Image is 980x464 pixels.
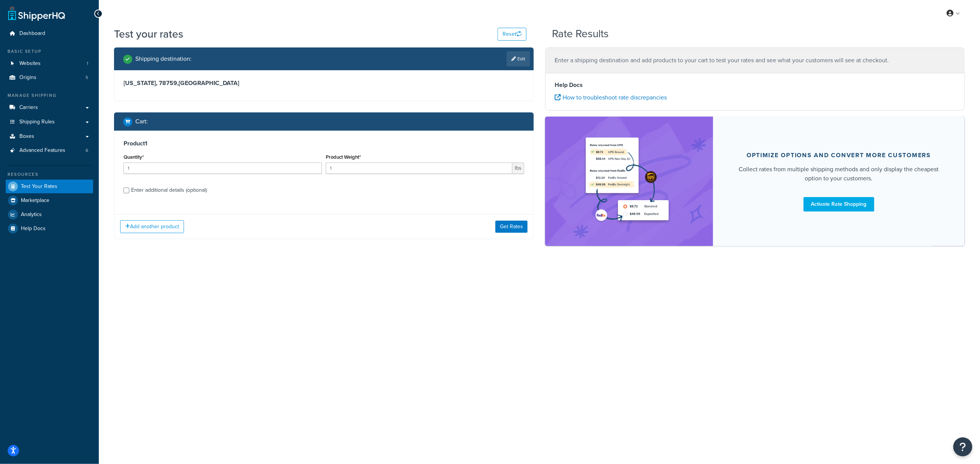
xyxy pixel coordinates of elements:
input: 0.00 [326,163,512,174]
h4: Help Docs [555,80,955,90]
span: Websites [19,60,41,67]
span: 1 [87,60,88,67]
span: lbs [512,163,524,174]
a: Origins5 [6,71,93,85]
h3: [US_STATE], 78759 , [GEOGRAPHIC_DATA] [124,79,524,87]
input: 0 [124,163,322,174]
span: 6 [86,147,88,154]
span: Shipping Rules [19,119,55,125]
img: feature-image-rateshop-7084cbbcb2e67ef1d54c2e976f0e592697130d5817b016cf7cc7e13314366067.png [582,128,677,235]
a: Shipping Rules [6,115,93,129]
button: Reset [498,28,526,41]
a: Activate Rate Shopping [804,197,874,211]
input: Enter additional details (optional) [124,188,129,193]
a: Edit [507,51,530,66]
span: Carriers [19,104,38,111]
li: Origins [6,71,93,85]
li: Advanced Features [6,144,93,158]
a: Carriers [6,101,93,115]
div: Resources [6,171,93,178]
a: Test Your Rates [6,180,93,193]
h1: Test your rates [114,27,183,41]
a: How to troubleshoot rate discrepancies [555,93,667,102]
h2: Shipping destination : [135,55,192,62]
div: Basic Setup [6,48,93,55]
a: Boxes [6,129,93,144]
button: Add another product [120,220,184,233]
span: Analytics [21,211,42,218]
a: Websites1 [6,57,93,71]
a: Marketplace [6,194,93,207]
span: Help Docs [21,226,46,232]
h3: Product 1 [124,140,524,147]
p: Enter a shipping destination and add products to your cart to test your rates and see what your c... [555,55,955,66]
span: Advanced Features [19,147,65,154]
div: Manage Shipping [6,92,93,99]
a: Advanced Features6 [6,144,93,158]
a: Dashboard [6,27,93,41]
span: Boxes [19,133,34,140]
span: Marketplace [21,197,49,204]
h2: Cart : [135,118,148,125]
span: Origins [19,74,36,81]
a: Help Docs [6,222,93,235]
a: Analytics [6,208,93,221]
label: Product Weight* [326,154,361,160]
li: Websites [6,57,93,71]
button: Open Resource Center [953,437,972,456]
div: Optimize options and convert more customers [747,152,931,159]
div: Collect rates from multiple shipping methods and only display the cheapest option to your customers. [731,165,947,183]
span: 5 [86,74,88,81]
label: Quantity* [124,154,144,160]
h2: Rate Results [552,28,609,40]
span: Test Your Rates [21,183,57,190]
button: Get Rates [495,221,528,233]
div: Enter additional details (optional) [131,185,207,196]
span: Dashboard [19,30,45,37]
